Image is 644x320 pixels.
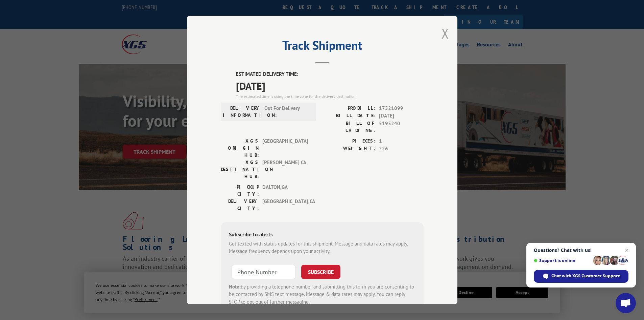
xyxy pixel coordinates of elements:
[221,198,259,212] label: DELIVERY CITY:
[379,105,424,112] span: 17521099
[322,112,376,120] label: BILL DATE:
[616,293,636,313] div: Open chat
[236,78,424,93] span: [DATE]
[301,265,340,279] button: SUBSCRIBE
[322,145,376,153] label: WEIGHT:
[229,283,415,306] div: by providing a telephone number and submitting this form you are consenting to be contacted by SM...
[262,198,308,212] span: [GEOGRAPHIC_DATA] , CA
[221,41,424,54] h2: Track Shipment
[262,137,308,159] span: [GEOGRAPHIC_DATA]
[229,240,415,255] div: Get texted with status updates for this shipment. Message and data rates may apply. Message frequ...
[262,184,308,198] span: DALTON , GA
[232,265,296,279] input: Phone Number
[221,184,259,198] label: PICKUP CITY:
[322,120,376,134] label: BILL OF LADING:
[223,105,261,119] label: DELIVERY INFORMATION:
[262,159,308,180] span: [PERSON_NAME] CA
[221,159,259,180] label: XGS DESTINATION HUB:
[236,70,424,78] label: ESTIMATED DELIVERY TIME:
[379,112,424,120] span: [DATE]
[623,246,631,254] span: Close chat
[379,120,424,134] span: 5195240
[229,283,241,290] strong: Note:
[264,105,310,119] span: Out For Delivery
[322,137,376,145] label: PIECES:
[534,248,628,253] span: Questions? Chat with us!
[221,137,259,159] label: XGS ORIGIN HUB:
[379,137,424,145] span: 1
[534,270,628,283] div: Chat with XGS Customer Support
[534,258,591,263] span: Support is online
[442,24,449,42] button: Close modal
[322,105,376,112] label: PROBILL:
[551,273,620,279] span: Chat with XGS Customer Support
[229,230,415,240] div: Subscribe to alerts
[379,145,424,153] span: 226
[236,93,424,100] div: The estimated time is using the time zone for the delivery destination.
